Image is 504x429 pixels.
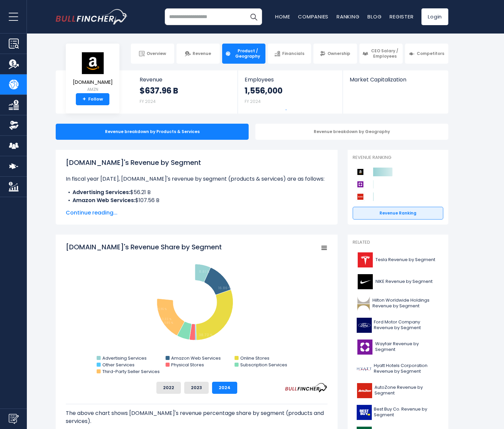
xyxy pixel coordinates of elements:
[353,338,443,356] a: Wayfair Revenue by Segment
[140,99,156,104] small: FY 2024
[56,124,249,140] div: Revenue breakdown by Products & Services
[245,99,261,104] small: FY 2024
[171,362,204,368] text: Physical Stores
[353,251,443,269] a: Tesla Revenue by Segment
[199,269,210,274] tspan: 8.81 %
[353,240,443,245] p: Related
[76,93,109,105] a: +Follow
[245,8,262,25] button: Search
[193,51,211,56] span: Revenue
[218,286,231,291] tspan: 16.86 %
[240,362,287,368] text: Subscription Services
[375,341,439,353] span: Wayfair Revenue by Segment
[374,319,439,331] span: Ford Motor Company Revenue by Segment
[343,70,448,94] a: Market Capitalization
[357,296,370,311] img: HLT logo
[353,272,443,291] a: NIKE Revenue by Segment
[313,44,357,64] a: Ownership
[140,85,178,96] strong: $637.96 B
[350,76,441,83] span: Market Capitalization
[356,168,365,176] img: Amazon.com competitors logo
[357,252,373,267] img: TSLA logo
[66,209,327,217] span: Continue reading...
[147,51,166,56] span: Overview
[370,48,400,59] span: CEO Salary / Employees
[255,124,448,140] div: Revenue breakdown by Geography
[357,274,373,289] img: NKE logo
[184,382,209,394] button: 2023
[357,318,372,333] img: F logo
[356,180,365,189] img: Wayfair competitors logo
[72,52,113,94] a: [DOMAIN_NAME] AMZN
[177,44,220,64] a: Revenue
[66,196,327,204] li: $107.56 B
[357,383,372,398] img: AZO logo
[222,44,265,64] a: Product / Geography
[357,361,372,376] img: H logo
[66,242,222,252] tspan: [DOMAIN_NAME]'s Revenue Share by Segment
[102,362,135,368] text: Other Services
[353,360,443,378] a: Hyatt Hotels Corporation Revenue by Segment
[353,155,443,161] p: Revenue Ranking
[165,277,180,282] tspan: 24.48 %
[73,79,113,85] span: [DOMAIN_NAME]
[282,51,304,56] span: Financials
[374,385,439,396] span: AutoZone Revenue by Segment
[390,13,413,20] a: Register
[233,48,262,59] span: Product / Geography
[421,8,448,25] a: Login
[417,51,444,56] span: Competitors
[83,96,86,102] strong: +
[372,298,439,309] span: Hilton Worldwide Holdings Revenue by Segment
[9,120,19,130] img: Ownership
[268,44,311,64] a: Financials
[164,321,173,325] tspan: 0.85 %
[66,409,327,425] p: The above chart shows [DOMAIN_NAME]'s revenue percentage share by segment (products and services).
[66,175,327,183] p: In fiscal year [DATE], [DOMAIN_NAME]'s revenue by segment (products & services) are as follows:
[357,340,373,355] img: W logo
[56,9,128,24] a: Go to homepage
[245,76,336,83] span: Employees
[73,86,113,93] small: AMZN
[245,85,283,96] strong: 1,556,000
[199,332,213,338] tspan: 38.72 %
[298,13,329,20] a: Companies
[66,158,327,168] h1: [DOMAIN_NAME]'s Revenue by Segment
[359,44,403,64] a: CEO Salary / Employees
[133,70,238,114] a: Revenue $637.96 B FY 2024
[131,44,174,64] a: Overview
[353,403,443,422] a: Best Buy Co. Revenue by Segment
[353,294,443,313] a: Hilton Worldwide Holdings Revenue by Segment
[56,9,128,24] img: bullfincher logo
[327,51,350,56] span: Ownership
[66,242,327,376] svg: Amazon.com's Revenue Share by Segment
[374,407,439,418] span: Best Buy Co. Revenue by Segment
[375,257,435,263] span: Tesla Revenue by Segment
[212,382,237,394] button: 2024
[353,381,443,400] a: AutoZone Revenue by Segment
[72,188,130,196] b: Advertising Services:
[162,317,171,321] tspan: 3.33 %
[238,70,342,114] a: Employees 1,556,000 FY 2024
[66,188,327,196] li: $56.21 B
[140,76,231,83] span: Revenue
[337,13,359,20] a: Ranking
[102,355,147,361] text: Advertising Services
[405,44,448,64] a: Competitors
[357,405,372,420] img: BBY logo
[353,316,443,334] a: Ford Motor Company Revenue by Segment
[356,192,365,201] img: AutoZone competitors logo
[171,355,221,361] text: Amazon Web Services
[72,196,135,204] b: Amazon Web Services:
[275,13,290,20] a: Home
[156,382,181,394] button: 2022
[375,279,433,285] span: NIKE Revenue by Segment
[240,355,269,361] text: Online Stores
[158,307,167,311] tspan: 6.96 %
[374,363,439,374] span: Hyatt Hotels Corporation Revenue by Segment
[353,207,443,220] a: Revenue Ranking
[102,368,160,375] text: Third-Party Seller Services
[367,13,382,20] a: Blog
